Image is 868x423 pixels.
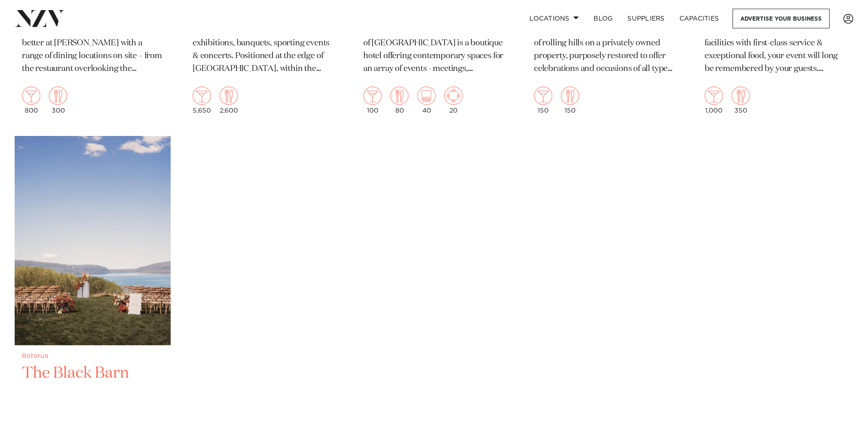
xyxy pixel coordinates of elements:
[363,87,382,114] div: 100
[193,87,211,105] img: cocktail.png
[705,87,723,105] img: cocktail.png
[620,9,672,28] a: SUPPLIERS
[390,87,409,105] img: dining.png
[534,87,552,114] div: 150
[220,87,238,105] img: dining.png
[193,24,334,76] p: The perfect venue for conferences, exhibitions, banquets, sporting events & concerts. Positioned ...
[534,87,552,105] img: cocktail.png
[705,87,723,114] div: 1,000
[390,87,409,114] div: 80
[586,9,620,28] a: BLOG
[705,24,846,76] p: Combining our stunning views & facilities with first-class service & exceptional food, your event...
[534,24,675,76] p: Pearched in a rural setting on the top of rolling hills on a privately owned property, purposely ...
[733,9,830,28] a: Advertise your business
[15,10,65,27] img: nzv-logo.png
[49,87,67,114] div: 300
[672,9,727,28] a: Capacities
[49,87,67,105] img: dining.png
[22,353,163,360] small: Rotorua
[732,87,750,114] div: 350
[522,9,586,28] a: Locations
[363,87,382,105] img: cocktail.png
[22,24,163,76] p: Weddings, functions & parties are even better at [PERSON_NAME] with a range of dining locations o...
[22,87,40,114] div: 800
[561,87,579,105] img: dining.png
[417,87,436,105] img: theatre.png
[22,87,40,105] img: cocktail.png
[220,87,238,114] div: 2,600
[732,87,750,105] img: dining.png
[363,24,505,76] p: Situated in the heart of the city, Regent of [GEOGRAPHIC_DATA] is a boutique hotel offering conte...
[193,87,211,114] div: 5,650
[561,87,579,114] div: 150
[444,87,463,105] img: meeting.png
[417,87,436,114] div: 40
[444,87,463,114] div: 20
